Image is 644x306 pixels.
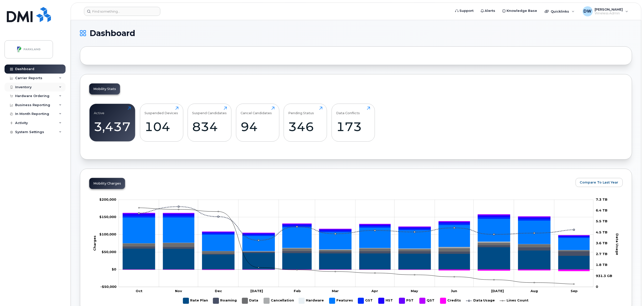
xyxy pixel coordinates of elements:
div: 173 [336,119,370,134]
a: Suspended Devices104 [144,107,179,139]
g: Roaming [213,296,237,306]
tspan: 5.5 TB [596,219,608,223]
tspan: 7.3 TB [596,197,608,201]
g: Rate Plan [123,247,590,270]
g: Hardware [299,296,324,306]
div: Cancel Candidates [241,107,272,115]
g: GST [358,296,373,306]
tspan: Oct [136,289,142,293]
g: $0 [99,197,116,201]
tspan: Apr [371,289,378,293]
tspan: 2.7 TB [596,252,608,256]
tspan: [DATE] [250,289,263,293]
div: 346 [288,119,323,134]
tspan: Mar [332,289,339,293]
div: 834 [192,119,227,134]
g: Rate Plan [183,296,208,306]
tspan: Charges [92,235,96,251]
g: QST [420,296,435,306]
tspan: Dec [215,289,222,293]
g: Cancellation [264,296,294,306]
tspan: Aug [530,289,538,293]
tspan: 3.6 TB [596,241,608,245]
div: Active [94,107,105,115]
div: 3,437 [94,119,131,134]
tspan: Jun [451,289,457,293]
g: GST [123,216,590,238]
a: Active3,437 [94,107,131,139]
div: Suspend Candidates [192,107,227,115]
div: Pending Status [288,107,314,115]
g: Credits [123,270,590,271]
a: Suspend Candidates834 [192,107,227,139]
tspan: 1.8 TB [596,263,608,267]
g: HST [123,214,590,236]
button: Compare To Last Year [576,178,623,187]
a: Cancel Candidates94 [241,107,275,139]
g: $0 [102,250,116,254]
tspan: 6.4 TB [596,208,608,212]
g: PST [123,213,590,236]
tspan: $100,000 [99,232,116,236]
a: Data Conflicts173 [336,107,370,139]
g: Legend [183,296,529,306]
g: PST [399,296,415,306]
tspan: May [411,289,418,293]
g: QST [123,213,590,235]
div: Suspended Devices [144,107,178,115]
g: Data Usage [466,296,495,306]
a: Pending Status346 [288,107,323,139]
tspan: 0 [596,285,598,289]
tspan: $0 [112,267,116,271]
tspan: 931.3 GB [596,274,612,278]
g: $0 [100,285,116,289]
tspan: Feb [294,289,301,293]
tspan: $200,000 [99,197,116,201]
tspan: Data Usage [615,233,619,255]
tspan: 4.5 TB [596,230,608,234]
div: 104 [144,119,179,134]
g: HST [378,296,394,306]
g: Credits [440,296,461,306]
g: $0 [99,232,116,236]
tspan: Sep [571,289,578,293]
tspan: -$50,000 [100,285,116,289]
g: Data [242,296,259,306]
g: Features [123,218,590,251]
div: Data Conflicts [336,107,360,115]
g: Roaming [123,245,590,256]
g: Features [329,296,353,306]
tspan: [DATE] [491,289,504,293]
div: 94 [241,119,275,134]
tspan: Nov [175,289,182,293]
tspan: $50,000 [102,250,116,254]
g: Lines Count [500,296,529,306]
span: Dashboard [90,29,135,37]
span: Compare To Last Year [580,180,619,185]
g: $0 [99,215,116,219]
tspan: $150,000 [99,215,116,219]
